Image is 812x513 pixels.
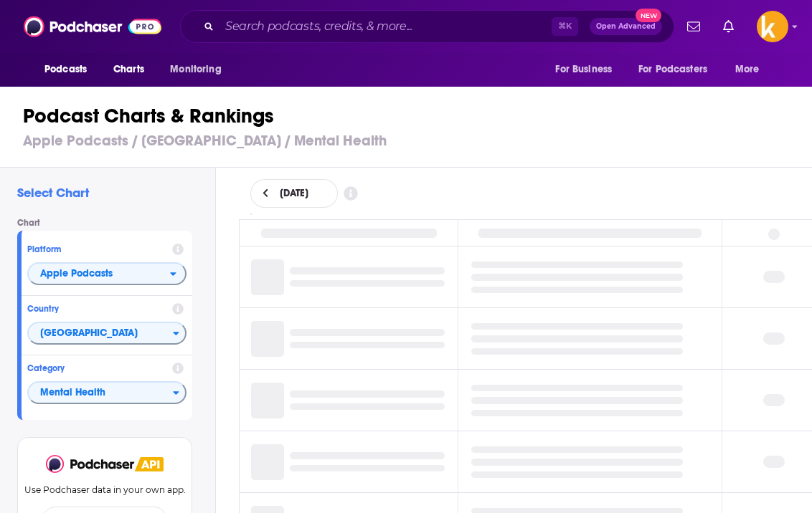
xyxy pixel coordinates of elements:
button: open menu [629,56,728,83]
h4: Category [27,363,166,373]
img: User Profile [757,11,788,42]
h4: Platform [27,244,166,254]
span: For Business [555,59,612,80]
button: Countries [27,322,187,345]
h1: Podcast Charts & Rankings [23,103,801,129]
img: Podchaser - Follow, Share and Rate Podcasts [46,455,135,473]
button: open menu [160,56,240,83]
a: Show notifications dropdown [681,14,706,39]
img: Podchaser API banner [135,457,164,471]
span: For Podcasters [638,59,707,80]
h2: Platforms [27,262,187,285]
button: Show profile menu [757,11,788,42]
span: Podcasts [44,59,87,80]
span: Monitoring [170,59,221,80]
span: [DATE] [280,188,308,198]
div: Search podcasts, credits, & more... [180,10,674,43]
h2: Select Chart [17,185,204,201]
img: Podchaser - Follow, Share and Rate Podcasts [24,13,161,40]
span: Logged in as sshawan [757,11,788,42]
input: Search podcasts, credits, & more... [219,15,552,38]
span: New [636,9,661,22]
button: Categories [27,381,187,404]
span: Open Advanced [596,23,656,30]
a: Charts [104,56,153,83]
p: Use Podchaser data in your own app. [24,484,186,495]
h3: Apple Podcasts / [GEOGRAPHIC_DATA] / Mental Health [23,132,801,150]
button: open menu [34,56,105,83]
button: open menu [545,56,630,83]
span: Charts [113,59,144,80]
button: Open AdvancedNew [590,18,662,35]
span: More [735,59,760,80]
span: ⌘ K [552,17,578,36]
h4: Chart [17,218,204,228]
button: open menu [27,262,187,285]
span: Apple Podcasts [40,269,113,279]
span: [GEOGRAPHIC_DATA] [29,322,173,346]
span: Mental Health [29,381,173,406]
h4: Country [27,304,166,314]
a: Show notifications dropdown [717,14,740,39]
button: open menu [725,56,778,83]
